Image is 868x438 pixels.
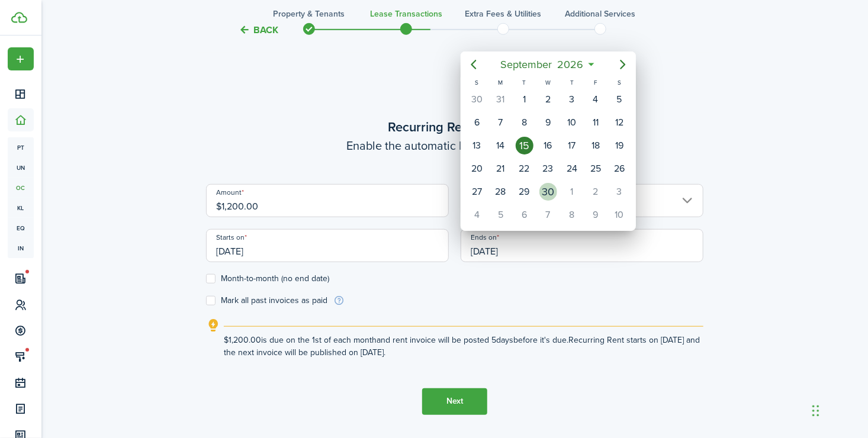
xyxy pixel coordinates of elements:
[563,183,581,201] div: Thursday, October 1, 2026
[491,137,509,154] div: Monday, September 14, 2026
[610,206,628,224] div: Saturday, October 10, 2026
[462,53,486,76] mbsc-button: Previous page
[468,160,486,178] div: Sunday, September 20, 2026
[468,183,486,201] div: Sunday, September 27, 2026
[536,78,560,88] div: W
[468,91,486,108] div: Sunday, August 30, 2026
[491,91,509,108] div: Monday, August 31, 2026
[539,137,557,154] div: Wednesday, September 16, 2026
[468,137,486,154] div: Sunday, September 13, 2026
[587,160,605,178] div: Friday, September 25, 2026
[587,183,605,201] div: Friday, October 2, 2026
[498,54,555,75] span: September
[584,78,607,88] div: F
[468,206,486,224] div: Sunday, October 4, 2026
[539,114,557,131] div: Wednesday, September 9, 2026
[587,137,605,154] div: Friday, September 18, 2026
[610,183,628,201] div: Saturday, October 3, 2026
[516,183,533,201] div: Tuesday, September 29, 2026
[610,114,628,131] div: Saturday, September 12, 2026
[491,183,509,201] div: Monday, September 28, 2026
[491,160,509,178] div: Monday, September 21, 2026
[465,78,488,88] div: S
[516,206,533,224] div: Tuesday, October 6, 2026
[491,206,509,224] div: Monday, October 5, 2026
[516,137,533,154] div: Tuesday, September 15, 2026
[491,114,509,131] div: Monday, September 7, 2026
[488,78,512,88] div: M
[563,160,581,178] div: Thursday, September 24, 2026
[563,206,581,224] div: Thursday, October 8, 2026
[610,137,628,154] div: Saturday, September 19, 2026
[539,206,557,224] div: Wednesday, October 7, 2026
[611,53,635,76] mbsc-button: Next page
[607,78,631,88] div: S
[563,114,581,131] div: Thursday, September 10, 2026
[539,160,557,178] div: Wednesday, September 23, 2026
[512,78,536,88] div: T
[587,114,605,131] div: Friday, September 11, 2026
[610,91,628,108] div: Saturday, September 5, 2026
[563,91,581,108] div: Thursday, September 3, 2026
[516,91,533,108] div: Tuesday, September 1, 2026
[539,91,557,108] div: Wednesday, September 2, 2026
[560,78,584,88] div: T
[516,160,533,178] div: Tuesday, September 22, 2026
[539,183,557,201] div: Wednesday, September 30, 2026
[563,137,581,154] div: Thursday, September 17, 2026
[468,114,486,131] div: Sunday, September 6, 2026
[587,206,605,224] div: Friday, October 9, 2026
[587,91,605,108] div: Friday, September 4, 2026
[516,114,533,131] div: Tuesday, September 8, 2026
[610,160,628,178] div: Saturday, September 26, 2026
[493,54,591,75] mbsc-button: September2026
[555,54,586,75] span: 2026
